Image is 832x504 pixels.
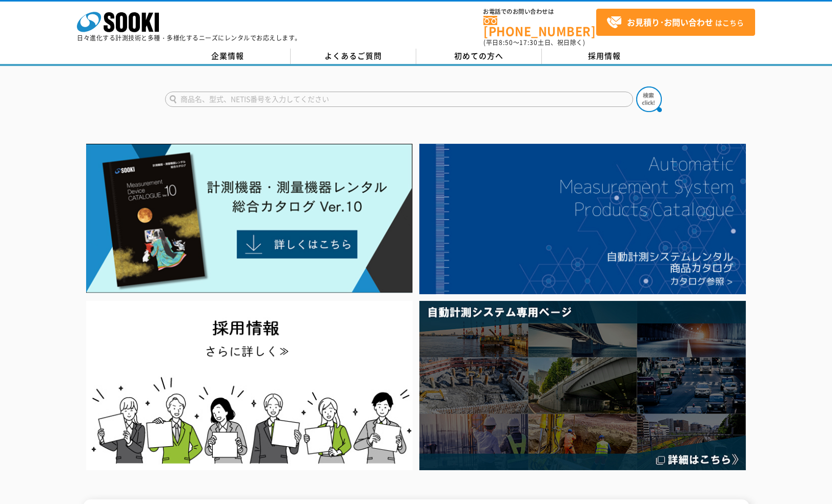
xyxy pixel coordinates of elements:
[165,92,633,107] input: 商品名、型式、NETIS番号を入力してください
[596,9,755,36] a: お見積り･お問い合わせはこちら
[483,9,596,15] span: お電話でのお問い合わせは
[77,35,301,41] p: 日々進化する計測技術と多種・多様化するニーズにレンタルでお応えします。
[483,38,585,47] span: (平日 ～ 土日、祝日除く)
[542,49,667,64] a: 採用情報
[419,144,746,294] img: 自動計測システムカタログ
[291,49,416,64] a: よくあるご質問
[86,144,413,293] img: Catalog Ver10
[627,16,713,28] strong: お見積り･お問い合わせ
[86,301,413,470] img: SOOKI recruit
[419,301,746,470] img: 自動計測システム専用ページ
[416,49,542,64] a: 初めての方へ
[165,49,291,64] a: 企業情報
[454,50,503,61] span: 初めての方へ
[483,16,596,37] a: [PHONE_NUMBER]
[519,38,538,47] span: 17:30
[606,15,744,30] span: はこちら
[499,38,513,47] span: 8:50
[636,86,662,112] img: btn_search.png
